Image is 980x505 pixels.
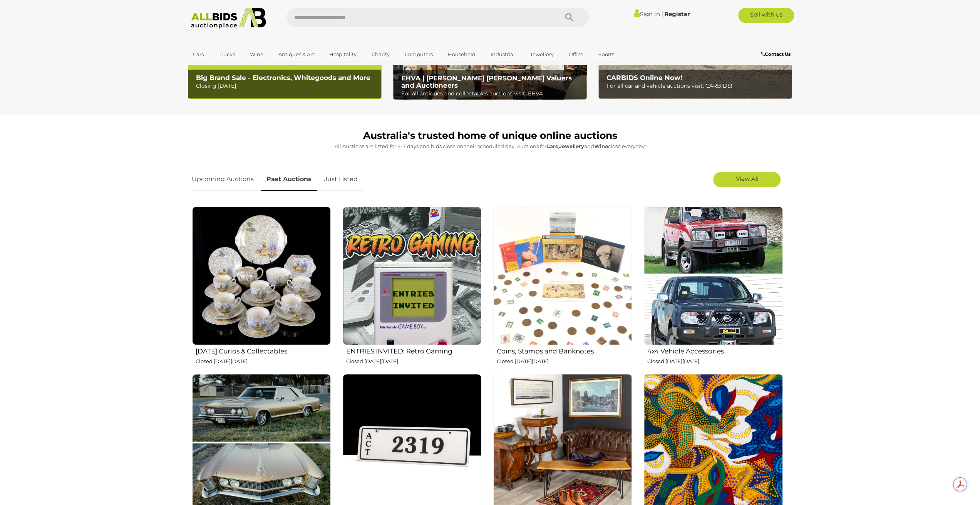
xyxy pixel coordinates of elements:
b: Big Brand Sale - Electronics, Whitegoods and More [196,74,370,82]
h1: Australia's trusted home of unique online auctions [192,130,789,141]
p: For all car and vehicle auctions visit: CARBIDS! [606,81,788,91]
a: ENTRIES INVITED: Retro Gaming Closed [DATE][DATE] [342,206,481,368]
a: Sports [593,48,619,61]
b: EHVA | [PERSON_NAME] [PERSON_NAME] Valuers and Auctioneers [401,74,572,89]
img: Coins, Stamps and Banknotes [493,207,632,345]
a: Trucks [214,48,240,61]
p: For all antiques and collectables auctions visit: EHVA [401,89,583,98]
a: EHVA | Evans Hastings Valuers and Auctioneers EHVA | [PERSON_NAME] [PERSON_NAME] Valuers and Auct... [393,22,587,100]
b: Contact Us [761,51,790,57]
a: Cars [188,48,209,61]
a: Wine [245,48,268,61]
strong: Wine [594,143,608,149]
h2: [DATE] Curios & Collectables [196,346,331,355]
span: View All [735,175,758,182]
a: View All [713,172,781,187]
a: Sell with us [738,8,794,23]
p: Closed [DATE][DATE] [497,357,632,366]
a: Charity [367,48,395,61]
h2: ENTRIES INVITED: Retro Gaming [346,346,481,355]
a: Contact Us [761,50,792,58]
p: Closed [DATE][DATE] [196,357,331,366]
a: Past Auctions [261,168,317,191]
img: 4x4 Vehicle Accessories [644,207,782,345]
a: Hospitality [324,48,362,61]
a: Antiques & Art [273,48,319,61]
a: [GEOGRAPHIC_DATA] [188,61,253,73]
h2: 4x4 Vehicle Accessories [647,346,782,355]
a: Register [664,10,690,18]
a: Household [443,48,481,61]
a: Upcoming Auctions [192,168,260,191]
p: Closed [DATE][DATE] [346,357,481,366]
strong: Jewellery [559,143,584,149]
a: Coins, Stamps and Banknotes Closed [DATE][DATE] [493,206,632,368]
img: Allbids.com.au [187,8,270,29]
a: Computers [400,48,438,61]
strong: Cars [546,143,558,149]
p: Closing [DATE] [196,81,377,91]
b: CARBIDS Online Now! [606,74,682,82]
a: Office [564,48,588,61]
span: | [661,10,663,18]
a: Sign In [634,10,660,18]
p: All Auctions are listed for 4-7 days and bids close on their scheduled day. Auctions for , and cl... [192,142,789,151]
img: Friday Curios & Collectables [192,207,331,345]
a: Just Listed [318,168,364,191]
a: Industrial [486,48,520,61]
p: Closed [DATE][DATE] [647,357,782,366]
a: Jewellery [525,48,559,61]
a: 4x4 Vehicle Accessories Closed [DATE][DATE] [643,206,782,368]
button: Search [550,8,589,27]
a: [DATE] Curios & Collectables Closed [DATE][DATE] [192,206,331,368]
img: ENTRIES INVITED: Retro Gaming [343,207,481,345]
h2: Coins, Stamps and Banknotes [497,346,632,355]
